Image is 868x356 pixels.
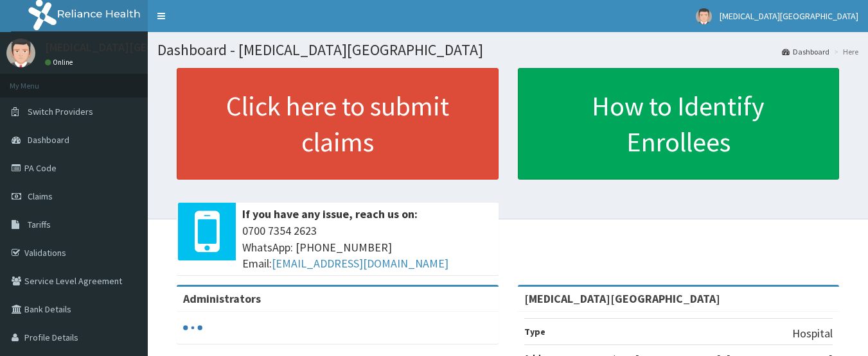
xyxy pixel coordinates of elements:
[28,219,51,230] span: Tariffs
[183,291,261,306] b: Administrators
[831,46,858,57] li: Here
[518,68,840,180] a: How to Identify Enrollees
[792,325,833,342] p: Hospital
[45,42,235,53] p: [MEDICAL_DATA][GEOGRAPHIC_DATA]
[242,223,492,272] span: 0700 7354 2623 WhatsApp: [PHONE_NUMBER] Email:
[28,106,93,117] span: Switch Providers
[782,46,829,57] a: Dashboard
[696,8,712,24] img: User Image
[6,38,35,67] img: User Image
[242,207,418,221] b: If you have any issue, reach us on:
[28,134,69,146] span: Dashboard
[183,318,202,337] svg: audio-loading
[28,191,53,202] span: Claims
[177,68,499,180] a: Click here to submit claims
[157,42,858,58] h1: Dashboard - [MEDICAL_DATA][GEOGRAPHIC_DATA]
[272,256,448,271] a: [EMAIL_ADDRESS][DOMAIN_NAME]
[45,58,76,67] a: Online
[524,291,720,306] strong: [MEDICAL_DATA][GEOGRAPHIC_DATA]
[524,326,545,337] b: Type
[720,10,858,22] span: [MEDICAL_DATA][GEOGRAPHIC_DATA]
